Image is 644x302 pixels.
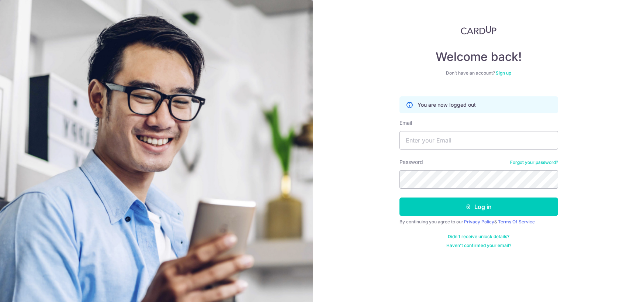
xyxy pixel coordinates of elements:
[464,219,494,224] a: Privacy Policy
[461,26,497,35] img: CardUp Logo
[510,159,558,165] a: Forgot your password?
[399,198,558,216] button: Log in
[399,119,412,127] label: Email
[496,70,511,76] a: Sign up
[498,219,535,224] a: Terms Of Service
[448,234,509,240] a: Didn't receive unlock details?
[399,131,558,150] input: Enter your Email
[399,219,558,225] div: By continuing you agree to our &
[418,101,476,109] p: You are now logged out
[446,243,511,248] a: Haven't confirmed your email?
[399,70,558,76] div: Don’t have an account?
[399,158,423,166] label: Password
[399,49,558,64] h4: Welcome back!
